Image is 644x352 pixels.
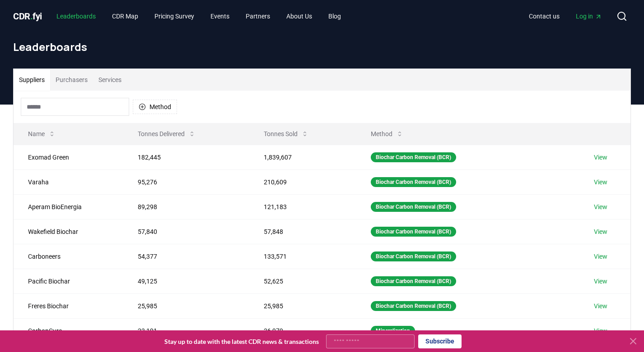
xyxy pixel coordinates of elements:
button: Purchasers [50,69,93,91]
td: Pacific Biochar [14,269,123,293]
a: CDR.fyi [13,10,42,23]
button: Method [364,125,411,143]
td: 25,985 [249,293,356,318]
a: Contact us [522,8,567,24]
button: Tonnes Delivered [131,125,203,143]
button: Method [133,100,177,114]
a: About Us [279,8,319,24]
td: 36,979 [249,318,356,343]
td: Carboneers [14,244,123,269]
span: . [30,11,33,22]
td: Exomad Green [14,145,123,169]
a: Blog [321,8,348,24]
div: Biochar Carbon Removal (BCR) [371,202,456,212]
td: Varaha [14,169,123,194]
td: Freres Biochar [14,293,123,318]
td: 133,571 [249,244,356,269]
h1: Leaderboards [13,40,631,54]
div: Mineralization [371,326,415,336]
a: View [594,178,607,187]
button: Suppliers [14,69,50,91]
a: View [594,227,607,236]
td: CarbonCure [14,318,123,343]
div: Biochar Carbon Removal (BCR) [371,227,456,237]
td: 89,298 [123,194,249,219]
a: View [594,153,607,162]
div: Biochar Carbon Removal (BCR) [371,276,456,286]
td: 25,985 [123,293,249,318]
div: Biochar Carbon Removal (BCR) [371,251,456,261]
td: 57,840 [123,219,249,244]
a: Leaderboards [49,8,103,24]
td: 49,125 [123,269,249,293]
a: View [594,277,607,286]
td: Wakefield Biochar [14,219,123,244]
td: 121,183 [249,194,356,219]
a: Events [203,8,237,24]
a: Pricing Survey [147,8,201,24]
nav: Main [522,8,609,24]
a: View [594,326,607,335]
td: 210,609 [249,169,356,194]
td: 52,625 [249,269,356,293]
button: Tonnes Sold [257,125,316,143]
button: Name [21,125,63,143]
span: Log in [576,12,602,21]
td: 182,445 [123,145,249,169]
a: CDR Map [105,8,145,24]
span: CDR fyi [13,11,42,22]
button: Services [93,69,127,91]
td: Aperam BioEnergia [14,194,123,219]
a: Partners [238,8,277,24]
div: Biochar Carbon Removal (BCR) [371,152,456,162]
td: 95,276 [123,169,249,194]
div: Biochar Carbon Removal (BCR) [371,301,456,311]
nav: Main [49,8,348,24]
td: 23,191 [123,318,249,343]
div: Biochar Carbon Removal (BCR) [371,177,456,187]
a: View [594,252,607,261]
a: View [594,302,607,311]
td: 1,839,607 [249,145,356,169]
a: View [594,202,607,211]
td: 57,848 [249,219,356,244]
a: Log in [569,8,609,24]
td: 54,377 [123,244,249,269]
